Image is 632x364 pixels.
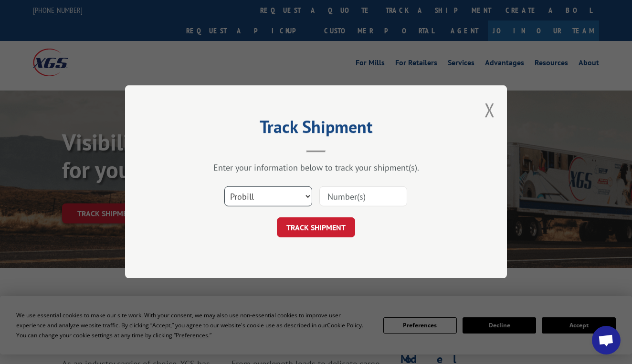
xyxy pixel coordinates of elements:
[173,162,459,173] div: Enter your information below to track your shipment(s).
[592,326,621,354] div: Open chat
[319,187,407,207] input: Number(s)
[173,120,459,138] h2: Track Shipment
[485,97,495,122] button: Close modal
[277,218,355,238] button: TRACK SHIPMENT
